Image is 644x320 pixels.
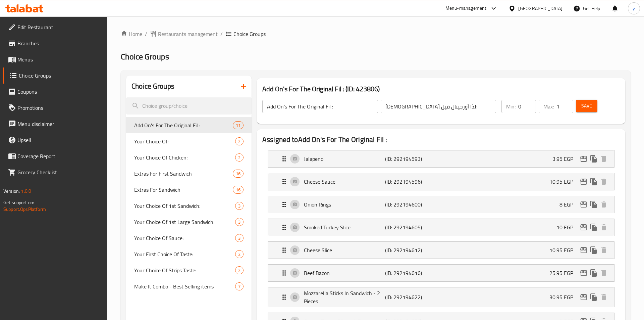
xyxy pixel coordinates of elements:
button: Save [576,100,597,112]
button: delete [599,268,609,278]
a: Menus [3,51,108,67]
a: Restaurants management [150,30,218,38]
span: Your Choice Of Strips Taste: [134,266,235,274]
span: Branches [17,39,102,47]
div: Choices [235,202,244,210]
button: delete [599,222,609,232]
span: 16 [233,187,243,193]
span: Coupons [17,88,102,96]
h2: Assigned to Add On's For The Original Fil : [262,135,620,145]
button: delete [599,199,609,210]
span: Save [581,102,592,110]
nav: breadcrumb [121,30,631,38]
li: Expand [262,170,620,193]
span: 3 [235,203,243,209]
span: Choice Groups [233,30,266,38]
span: 2 [235,138,243,145]
li: Expand [262,262,620,284]
div: Make It Combo - Best Selling items7 [126,278,252,294]
p: Max: [543,102,554,110]
div: Expand [268,219,614,236]
p: 25.95 EGP [549,269,579,277]
div: Choices [235,234,244,242]
div: Choices [235,218,244,226]
div: Choices [233,186,244,194]
p: (ID: 292194600) [385,200,439,209]
li: Expand [262,216,620,239]
span: Grocery Checklist [17,168,102,176]
p: (ID: 292194612) [385,246,439,254]
button: duplicate [589,199,599,210]
a: Promotions [3,100,108,116]
div: Your Choice Of 1st Large Sandwich:3 [126,214,252,230]
a: Home [121,30,142,38]
li: / [220,30,223,38]
a: Edit Restaurant [3,19,108,35]
p: Mozzarella Sticks In Sandwich - 2 Pieces [304,289,385,305]
span: Edit Restaurant [17,23,102,31]
button: duplicate [589,245,599,255]
p: 10.95 EGP [549,246,579,254]
span: Menu disclaimer [17,120,102,128]
span: 7 [235,283,243,290]
span: Your First Choice Of Taste: [134,250,235,258]
li: / [145,30,147,38]
span: 3 [235,235,243,241]
div: Choices [235,266,244,274]
a: Support.OpsPlatform [3,205,46,214]
p: 30.95 EGP [549,293,579,301]
button: duplicate [589,154,599,164]
button: edit [579,199,589,210]
button: duplicate [589,268,599,278]
span: 2 [235,267,243,274]
span: Coverage Report [17,152,102,160]
div: Your Choice Of 1st Sandwich:3 [126,198,252,214]
p: (ID: 292194593) [385,155,439,163]
span: y [633,5,635,12]
div: Your Choice Of Strips Taste:2 [126,262,252,278]
p: 10.95 EGP [549,178,579,186]
li: Expand [262,147,620,170]
div: Expand [268,242,614,259]
button: duplicate [589,222,599,232]
div: Expand [268,173,614,190]
a: Coverage Report [3,148,108,164]
h3: Add On's For The Original Fil : (ID: 423806) [262,84,620,94]
div: Choices [235,282,244,290]
div: Add On's For The Original Fil :11 [126,117,252,133]
span: Your Choice Of: [134,137,235,145]
span: Upsell [17,136,102,144]
span: Menus [17,55,102,63]
span: Make It Combo - Best Selling items [134,282,235,290]
button: delete [599,292,609,302]
p: Cheese Sauce [304,178,385,186]
span: Choice Groups [19,72,102,80]
a: Coupons [3,84,108,100]
div: Expand [268,287,614,307]
li: Expand [262,284,620,310]
span: Restaurants management [158,30,218,38]
p: 8 EGP [559,200,579,209]
span: Extras For Sandwich [134,186,233,194]
button: delete [599,154,609,164]
h2: Choice Groups [131,81,174,91]
a: Choice Groups [3,67,108,84]
p: Smoked Turkey Slice [304,223,385,231]
p: (ID: 292194616) [385,269,439,277]
a: Upsell [3,132,108,148]
span: Choice Groups [121,49,169,64]
div: Choices [235,137,244,145]
div: [GEOGRAPHIC_DATA] [518,5,562,12]
button: edit [579,268,589,278]
span: Your Choice Of Chicken: [134,153,235,162]
p: Jalapeno [304,155,385,163]
p: 10 EGP [556,223,579,231]
span: 2 [235,154,243,161]
span: Version: [3,187,20,195]
button: edit [579,245,589,255]
a: Branches [3,35,108,51]
div: Choices [235,250,244,258]
li: Expand [262,239,620,262]
div: Your First Choice Of Taste:2 [126,246,252,262]
span: Promotions [17,104,102,112]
